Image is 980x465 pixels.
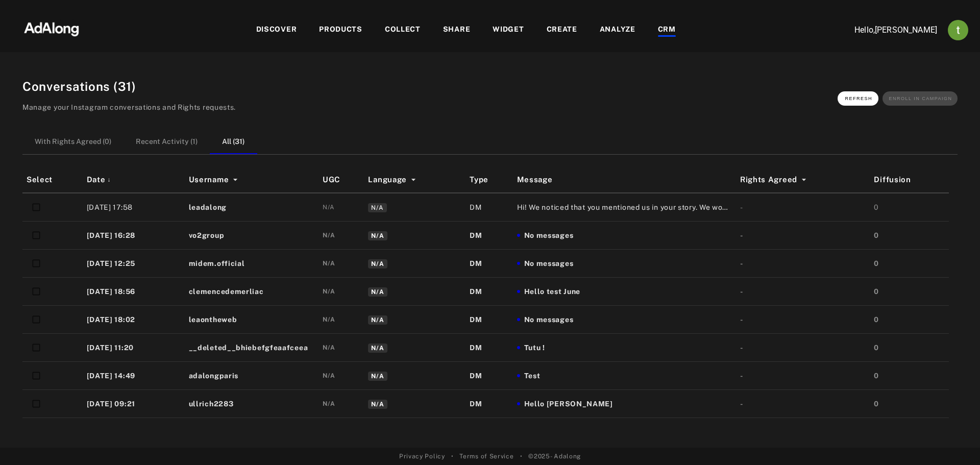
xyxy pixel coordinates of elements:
strong: leaontheweb [189,315,237,324]
span: N/A [368,400,387,409]
button: Refresh [838,91,878,106]
strong: ullrich2283 [189,400,234,408]
span: N/A [368,203,386,212]
span: N/A [368,372,387,381]
div: N/A [323,399,335,408]
span: No messages [524,258,574,269]
a: Privacy Policy [399,452,445,461]
td: DM [465,334,512,362]
a: Terms of Service [459,452,513,461]
span: 0 [874,315,879,324]
td: DM [465,222,512,250]
div: N/A [323,287,335,296]
strong: adalongparis [189,372,238,380]
span: N/A [368,259,387,268]
span: 0 [874,400,879,408]
td: DM [465,390,512,418]
span: Hello test June [524,286,581,297]
strong: __deleted__bhiebefgfeaafceea [189,344,308,352]
div: N/A [323,343,335,352]
span: N/A [368,315,387,325]
span: No messages [524,230,574,241]
div: WIDGET [493,24,524,36]
button: All (31) [210,130,257,154]
strong: vo2group [189,231,225,239]
td: [DATE] 18:02 [83,306,185,334]
td: DM [465,362,512,390]
div: - [740,399,866,409]
div: Language [368,174,461,186]
div: - [740,342,866,353]
p: Manage your Instagram conversations and Rights requests. [22,103,236,113]
td: DM [465,278,512,306]
div: N/A [323,259,335,268]
h2: Conversations ( 31 ) [22,77,236,95]
th: UGC [318,167,364,193]
span: 0 [874,344,879,352]
button: Recent Activity (1) [124,130,210,154]
span: N/A [368,344,387,353]
span: Test [524,371,541,381]
div: - [740,202,866,213]
span: 0 [874,372,879,380]
div: Select [27,174,79,186]
span: • [520,452,523,461]
span: • [451,452,454,461]
div: N/A [323,315,335,324]
strong: leadalong [189,203,227,211]
th: Type [465,167,512,193]
div: CRM [658,24,676,36]
span: 0 [874,203,879,211]
div: PRODUCTS [319,24,362,36]
td: DM [465,193,512,222]
span: 0 [874,259,879,267]
span: ↓ [107,175,111,184]
div: N/A [323,231,335,240]
div: DISCOVER [256,24,297,36]
td: [DATE] 17:58 [83,193,185,222]
div: - [740,258,866,269]
button: With Rights Agreed (0) [22,130,124,154]
td: [DATE] 09:21 [83,390,185,418]
div: SHARE [443,24,471,36]
div: - [740,230,866,241]
span: 0 [874,231,879,239]
div: CREATE [547,24,577,36]
div: Date [87,174,181,186]
td: [DATE] 11:20 [83,334,185,362]
div: Rights Agreed [740,174,866,186]
div: - [740,371,866,381]
span: No messages [524,314,574,325]
div: N/A [323,371,335,380]
div: COLLECT [385,24,421,36]
div: - [740,314,866,325]
td: DM [465,306,512,334]
div: ANALYZE [600,24,635,36]
button: Account settings [945,17,971,43]
td: DM [465,418,512,446]
img: 63233d7d88ed69de3c212112c67096b6.png [7,13,96,43]
iframe: Chat Widget [929,416,980,465]
p: Hello, [PERSON_NAME] [835,24,937,36]
span: 0 [874,287,879,296]
td: [DATE] 16:28 [83,222,185,250]
th: Message [513,167,736,193]
td: [DATE] 12:25 [83,250,185,278]
span: © 2025 - Adalong [528,452,581,461]
div: - [740,286,866,297]
span: Hello [PERSON_NAME] [524,399,613,409]
span: N/A [368,287,387,297]
div: Username [189,174,314,186]
td: [DATE] 14:49 [83,362,185,390]
th: Diffusion [870,167,949,193]
td: [DATE] 14:42 [83,418,185,446]
span: Hi! We noticed that you mentioned us in your story. We would love to share it on our page, but we... [517,202,732,213]
div: N/A [323,203,335,212]
strong: midem.official [189,259,245,267]
span: Refresh [845,96,872,101]
span: Tutu ! [524,342,545,353]
td: [DATE] 18:56 [83,278,185,306]
strong: clemencedemerliac [189,287,264,296]
img: ACg8ocJj1Mp6hOb8A41jL1uwSMxz7God0ICt0FEFk954meAQ=s96-c [948,20,968,40]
